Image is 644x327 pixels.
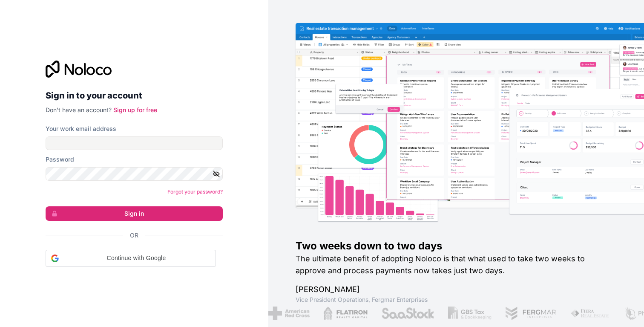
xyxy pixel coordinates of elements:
[447,307,491,320] img: /assets/gbstax-C-GtDUiK.png
[46,106,112,113] span: Don't have an account?
[296,295,617,304] h1: Vice President Operations , Fergmar Enterprises
[322,307,367,320] img: /assets/flatiron-C8eUkumj.png
[296,284,617,295] h1: [PERSON_NAME]
[267,307,308,320] img: /assets/american-red-cross-BAupjrZR.png
[296,239,617,253] h1: Two weeks down to two days
[130,231,138,240] span: Or
[62,254,210,263] span: Continue with Google
[46,250,216,267] div: Continue with Google
[296,253,617,277] h2: The ultimate benefit of adopting Noloco is that what used to take two weeks to approve and proces...
[46,124,116,133] label: Your work email address
[46,155,74,164] label: Password
[113,106,157,113] a: Sign up for free
[46,167,223,181] input: Password
[46,136,223,150] input: Email address
[46,206,223,221] button: Sign in
[380,307,434,320] img: /assets/saastock-C6Zbiodz.png
[504,307,556,320] img: /assets/fergmar-CudnrXN5.png
[46,88,223,103] h2: Sign in to your account
[569,307,609,320] img: /assets/fiera-fwj2N5v4.png
[167,188,223,195] a: Forgot your password?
